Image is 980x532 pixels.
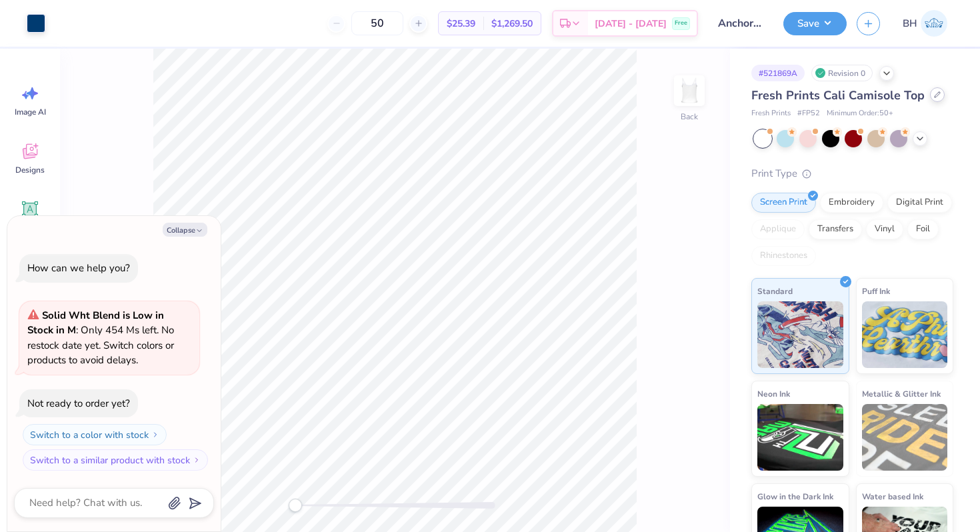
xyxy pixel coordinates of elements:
[757,489,833,503] span: Glow in the Dark Ink
[595,17,667,31] span: [DATE] - [DATE]
[676,77,703,104] img: Back
[675,19,687,28] span: Free
[681,111,698,123] div: Back
[751,166,953,181] div: Print Type
[351,11,403,35] input: – –
[783,12,847,35] button: Save
[751,108,791,119] span: Fresh Prints
[751,246,816,266] div: Rhinestones
[757,284,793,298] span: Standard
[27,309,174,367] span: : Only 454 Ms left. No restock date yet. Switch colors or products to avoid delays.
[897,10,953,37] a: BH
[193,456,201,464] img: Switch to a similar product with stock
[27,397,130,410] div: Not ready to order yet?
[903,16,917,31] span: BH
[757,404,843,471] img: Neon Ink
[151,431,159,439] img: Switch to a color with stock
[491,17,533,31] span: $1,269.50
[809,219,862,239] div: Transfers
[708,10,773,37] input: Untitled Design
[862,284,890,298] span: Puff Ink
[811,65,873,81] div: Revision 0
[866,219,903,239] div: Vinyl
[797,108,820,119] span: # FP52
[23,424,167,445] button: Switch to a color with stock
[907,219,939,239] div: Foil
[827,108,893,119] span: Minimum Order: 50 +
[15,107,46,117] span: Image AI
[862,404,948,471] img: Metallic & Glitter Ink
[447,17,475,31] span: $25.39
[15,165,45,175] span: Designs
[862,489,923,503] span: Water based Ink
[820,193,883,213] div: Embroidery
[751,219,805,239] div: Applique
[289,499,302,512] div: Accessibility label
[751,193,816,213] div: Screen Print
[27,309,164,337] strong: Solid Wht Blend is Low in Stock in M
[757,387,790,401] span: Neon Ink
[751,87,925,103] span: Fresh Prints Cali Camisole Top
[921,10,947,37] img: Bella Henkels
[751,65,805,81] div: # 521869A
[27,261,130,275] div: How can we help you?
[757,301,843,368] img: Standard
[23,449,208,471] button: Switch to a similar product with stock
[163,223,207,237] button: Collapse
[862,387,941,401] span: Metallic & Glitter Ink
[862,301,948,368] img: Puff Ink
[887,193,952,213] div: Digital Print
